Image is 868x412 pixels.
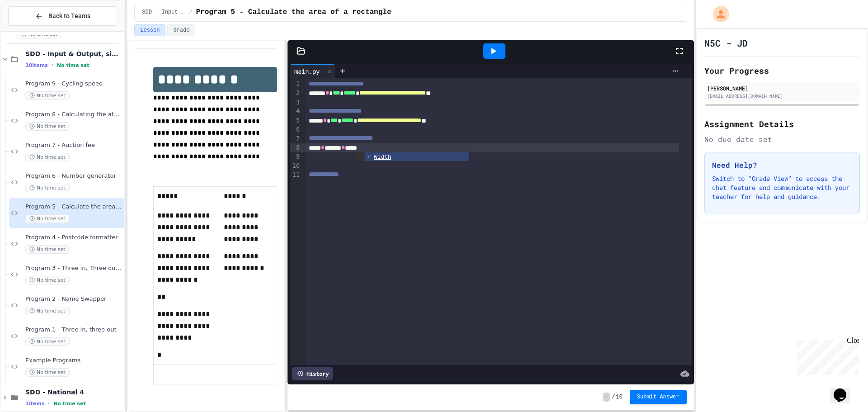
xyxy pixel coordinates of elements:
[25,337,70,346] span: No time set
[25,62,48,68] span: 10 items
[25,307,70,315] span: No time set
[25,326,123,334] span: Program 1 - Three in, three out
[707,84,857,92] div: [PERSON_NAME]
[290,80,301,89] div: 1
[830,376,859,403] iframe: chat widget
[25,142,123,149] span: Program 7 - Auction fee
[189,9,192,16] span: /
[25,203,123,211] span: Program 5 - Calculate the area of a rectangle
[616,393,622,401] span: 10
[8,6,117,26] button: Back to Teams
[134,24,165,36] button: Lesson
[290,98,301,107] div: 3
[25,357,123,365] span: Example Programs
[25,122,70,131] span: No time set
[142,9,185,16] span: SDD - Input & Output, simple calculations
[612,393,615,401] span: /
[25,276,70,284] span: No time set
[712,174,852,201] p: Switch to "Grade View" to access the chat feature and communicate with your teacher for help and ...
[25,214,70,223] span: No time set
[290,64,335,78] div: main.py
[704,37,748,49] h1: N5C - JD
[25,368,70,377] span: No time set
[290,143,301,152] div: 8
[52,62,53,69] span: •
[25,80,123,88] span: Program 9 - Cycling speed
[25,172,123,180] span: Program 6 - Number generator
[704,118,860,130] h2: Assignment Details
[25,245,70,254] span: No time set
[707,93,857,99] div: [EMAIL_ADDRESS][DOMAIN_NAME]
[603,393,610,402] span: -
[25,388,123,396] span: SDD - National 4
[57,62,90,68] span: No time set
[793,336,859,375] iframe: chat widget
[25,111,123,118] span: Program 8 - Calculating the atomic weight of [MEDICAL_DATA] (alkanes)
[292,367,333,380] div: History
[704,134,860,145] div: No due date set
[25,50,123,58] span: SDD - Input & Output, simple calculations
[290,89,301,98] div: 2
[630,390,687,404] button: Submit Answer
[290,170,301,180] div: 11
[290,107,301,116] div: 4
[25,295,123,303] span: Program 2 - Name Swapper
[290,116,301,125] div: 5
[290,134,301,143] div: 7
[290,66,324,76] div: main.py
[25,265,123,272] span: Program 3 - Three in, Three out (Formatted)
[356,152,469,161] ul: Completions
[25,401,44,407] span: 1 items
[374,153,391,160] span: Width
[4,4,62,57] div: Chat with us now!Close
[712,160,852,170] h3: Need Help?
[167,24,195,36] button: Grade
[25,153,70,161] span: No time set
[290,152,301,161] div: 9
[290,161,301,170] div: 10
[48,400,50,407] span: •
[48,11,90,21] span: Back to Teams
[196,7,391,18] span: Program 5 - Calculate the area of a rectangle
[25,91,70,100] span: No time set
[290,125,301,134] div: 6
[25,184,70,192] span: No time set
[25,234,123,242] span: Program 4 - Postcode formatter
[53,401,86,407] span: No time set
[637,393,679,401] span: Submit Answer
[704,64,860,77] h2: Your Progress
[703,4,731,24] div: My Account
